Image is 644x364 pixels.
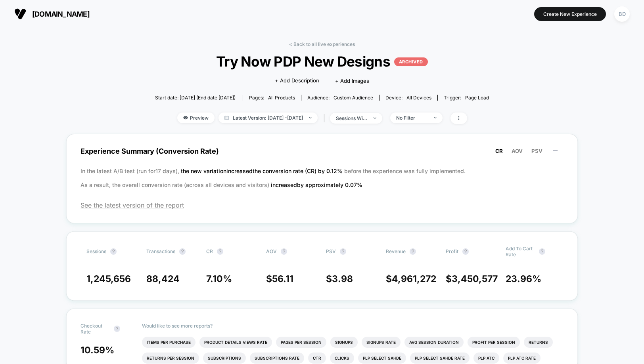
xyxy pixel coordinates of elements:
li: Subscriptions Rate [250,353,304,364]
span: PSV [326,248,336,254]
span: 88,424 [146,273,180,284]
button: CR [493,147,505,154]
span: Custom Audience [333,95,373,101]
button: PSV [529,147,545,154]
div: Audience: [307,95,373,101]
div: No Filter [396,115,428,121]
span: 23.96 % [506,273,541,284]
li: Signups [330,337,358,348]
span: 1,245,656 [86,273,131,284]
span: Experience Summary (Conversion Rate) [80,142,563,160]
span: PSV [531,148,542,154]
div: Trigger: [444,95,489,101]
img: end [434,117,437,118]
p: ARCHIVED [394,57,428,66]
span: 10.59 % [80,345,114,356]
span: 7.10 % [206,273,232,284]
span: Start date: [DATE] (End date [DATE]) [155,95,236,101]
button: ? [217,248,223,255]
button: ? [539,248,545,255]
li: Signups Rate [362,337,401,348]
span: 3,450,577 [452,273,498,284]
span: Transactions [146,248,175,254]
div: sessions with impression [336,115,368,121]
img: end [309,117,312,118]
span: Latest Version: [DATE] - [DATE] [218,112,318,123]
span: Revenue [386,248,406,254]
img: Visually logo [14,8,26,20]
span: $ [386,273,436,284]
span: Page Load [465,95,489,101]
span: $ [326,273,353,284]
li: Plp Select Sahde [358,353,406,364]
span: [DOMAIN_NAME] [32,10,90,18]
button: [DOMAIN_NAME] [12,8,92,20]
span: $ [446,273,498,284]
li: Returns [524,337,553,348]
p: Would like to see more reports? [142,323,563,329]
li: Clicks [330,353,354,364]
li: Avg Session Duration [404,337,464,348]
li: Pages Per Session [276,337,326,348]
span: 56.11 [272,273,293,284]
button: BD [612,6,632,22]
span: all devices [406,95,431,101]
span: Sessions [86,248,106,254]
li: Returns Per Session [142,353,199,364]
p: In the latest A/B test (run for 17 days), before the experience was fully implemented. As a resul... [80,164,563,192]
span: Add To Cart Rate [506,246,535,257]
span: 3.98 [332,273,353,284]
button: ? [410,248,416,255]
span: Checkout Rate [80,323,110,335]
li: Items Per Purchase [142,337,195,348]
li: Ctr [308,353,326,364]
span: $ [266,273,293,284]
button: AOV [509,147,525,154]
span: AOV [266,248,277,254]
li: Profit Per Session [468,337,520,348]
span: | [322,112,330,124]
button: Create New Experience [534,7,606,21]
li: Product Details Views Rate [199,337,272,348]
span: Try Now PDP New Designs [172,53,472,70]
button: ? [462,248,469,255]
span: + Add Images [335,78,369,84]
span: increased by approximately 0.07 % [271,181,362,188]
span: CR [495,148,503,154]
img: end [374,117,376,119]
div: Pages: [249,95,295,101]
span: Preview [177,112,215,123]
button: ? [340,248,346,255]
span: AOV [512,148,523,154]
li: Plp Atc [473,353,499,364]
button: ? [110,248,117,255]
span: the new variation increased the conversion rate (CR) by 0.12 % [181,168,344,174]
span: See the latest version of the report [80,201,563,209]
div: BD [614,6,630,22]
li: Plp Select Sahde Rate [410,353,470,364]
span: all products [268,95,295,101]
span: Device: [379,95,437,101]
span: 4,961,272 [392,273,436,284]
button: ? [179,248,186,255]
span: CR [206,248,213,254]
img: calendar [224,116,229,120]
button: ? [281,248,287,255]
button: ? [114,326,120,332]
span: Profit [446,248,458,254]
li: Subscriptions [203,353,246,364]
span: + Add Description [275,77,319,85]
a: < Back to all live experiences [289,41,355,47]
li: Plp Atc Rate [503,353,540,364]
